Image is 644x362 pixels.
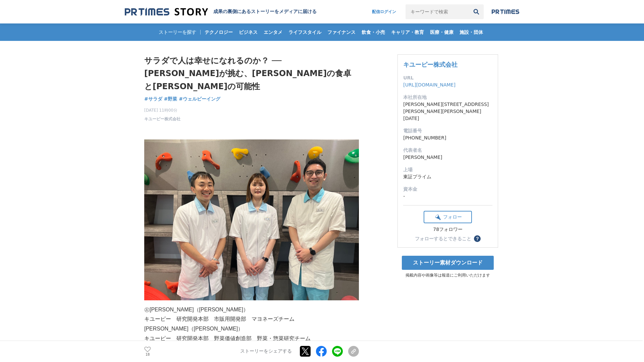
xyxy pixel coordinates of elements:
[397,273,498,278] p: 掲載内容や画像等は報道にご利用いただけます
[202,23,235,41] a: テクノロジー
[469,4,484,19] button: 検索
[144,54,359,93] h1: サラダで人は幸せになれるのか？ ── [PERSON_NAME]が挑む、[PERSON_NAME]の食卓と[PERSON_NAME]の可能性
[164,96,177,102] span: #野菜
[402,256,494,270] a: ストーリー素材ダウンロード
[403,154,492,161] dd: [PERSON_NAME]
[144,305,359,315] p: ㊧[PERSON_NAME]（[PERSON_NAME]）
[261,23,285,41] a: エンタメ
[179,96,220,102] span: #ウェルビーイング
[240,349,292,355] p: ストーリーをシェアする
[403,101,492,122] dd: [PERSON_NAME][STREET_ADDRESS][PERSON_NAME][PERSON_NAME][DATE]
[457,29,486,35] span: 施設・団体
[424,211,472,223] button: フォロー
[286,29,324,35] span: ライフスタイル
[236,29,260,35] span: ビジネス
[325,23,358,41] a: ファイナンス
[403,127,492,134] dt: 電話番号
[144,96,162,102] span: #サラダ
[144,314,359,324] p: キユーピー 研究開発本部 市販用開発部 マヨネーズチーム
[492,9,519,14] img: prtimes
[415,236,471,241] div: フォローするとできること
[427,23,456,41] a: 医療・健康
[403,173,492,180] dd: 東証プライム
[403,82,455,87] a: [URL][DOMAIN_NAME]
[427,29,456,35] span: 医療・健康
[144,324,359,334] p: [PERSON_NAME]（[PERSON_NAME]）
[388,29,427,35] span: キャリア・教育
[144,116,180,122] a: キユーピー株式会社
[125,7,317,16] a: 成果の裏側にあるストーリーをメディアに届ける 成果の裏側にあるストーリーをメディアに届ける
[365,4,403,19] a: 配信ログイン
[359,23,388,41] a: 飲食・小売
[359,29,388,35] span: 飲食・小売
[261,29,285,35] span: エンタメ
[202,29,235,35] span: テクノロジー
[403,74,492,81] dt: URL
[144,334,359,344] p: キユーピー 研究開発本部 野菜価値創造部 野菜・惣菜研究チーム
[403,193,492,200] dd: -
[475,236,480,241] span: ？
[179,96,220,103] a: #ウェルビーイング
[474,235,481,242] button: ？
[164,96,177,103] a: #野菜
[325,29,358,35] span: ファイナンス
[403,147,492,154] dt: 代表者名
[144,107,180,113] span: [DATE] 11時00分
[213,9,317,15] h2: 成果の裏側にあるストーリーをメディアに届ける
[403,186,492,193] dt: 資本金
[125,7,208,16] img: 成果の裏側にあるストーリーをメディアに届ける
[403,94,492,101] dt: 本社所在地
[403,134,492,141] dd: [PHONE_NUMBER]
[403,166,492,173] dt: 上場
[424,227,472,233] div: 78フォロワー
[236,23,260,41] a: ビジネス
[144,353,151,356] p: 18
[406,4,469,19] input: キーワードで検索
[388,23,427,41] a: キャリア・教育
[403,61,458,68] a: キユーピー株式会社
[457,23,486,41] a: 施設・団体
[144,96,162,103] a: #サラダ
[144,139,359,300] img: thumbnail_04ac54d0-6d23-11f0-aa23-a1d248b80383.JPG
[286,23,324,41] a: ライフスタイル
